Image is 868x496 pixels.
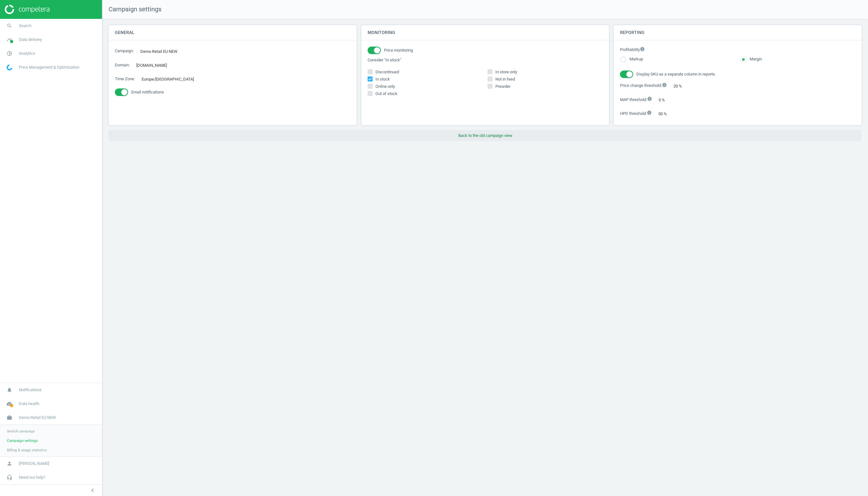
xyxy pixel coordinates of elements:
[636,71,715,77] span: Display SKU as a separate column in reports
[620,47,855,53] label: Profitability
[620,96,652,103] label: MAP threshold :
[7,429,35,434] span: Switch campaign
[7,438,38,443] span: Campaign settings
[374,69,400,75] span: Discontinued
[647,96,652,101] i: info
[494,69,518,75] span: In store only
[368,57,603,63] label: Consider "In stock"
[19,387,42,393] span: Notifications
[3,384,15,396] i: notifications
[614,25,862,40] h4: Reporting
[137,47,187,56] div: Demo Retail EU NEW
[747,56,762,62] label: Margin
[374,91,399,97] span: Out of stock
[133,60,177,70] div: [DOMAIN_NAME]
[131,89,164,95] span: Email notifications
[3,34,15,46] i: timeline
[19,415,56,420] span: Demo Retail EU NEW
[374,76,391,82] span: In stock
[19,401,39,407] span: Data health
[19,23,31,29] span: Search
[3,471,15,483] i: headset_mic
[19,461,49,466] span: [PERSON_NAME]
[115,48,134,54] label: Campaign :
[662,82,667,87] i: info
[7,65,12,70] img: wGWNvw8QSZomAAAAABJRU5ErkJggg==
[361,25,609,40] h4: Monitoring
[3,20,15,32] i: search
[640,47,645,52] i: info
[655,95,675,105] div: 0 %
[7,448,47,453] span: Billing & usage statistics
[655,109,677,119] div: 30 %
[109,130,862,141] button: Back to the old campaign view
[19,51,35,56] span: Analytics
[3,412,15,424] i: work
[647,110,652,115] i: info
[670,81,692,91] div: 20 %
[19,37,42,42] span: Data delivery
[3,398,15,410] i: cloud_done
[109,25,357,40] h4: General
[115,62,130,68] label: Domain :
[620,82,667,89] label: Price change threshold :
[5,5,49,14] img: ajHJNr6hYgQAAAAASUVORK5CYII=
[19,475,45,480] span: Need our help?
[115,76,135,82] label: Time Zone :
[494,84,512,89] span: Preorder
[85,486,100,494] button: chevron_left
[374,84,396,89] span: Online only
[626,56,643,62] label: Markup
[19,65,79,70] span: Price Management & Optimization
[494,76,516,82] span: Not in feed
[102,5,161,14] span: Campaign settings
[3,48,15,59] i: pie_chart_outlined
[620,110,652,117] label: HPD threshold :
[138,74,204,84] div: Europe/[GEOGRAPHIC_DATA]
[3,458,15,470] i: person
[384,48,413,53] span: Price monitoring
[89,487,96,494] i: chevron_left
